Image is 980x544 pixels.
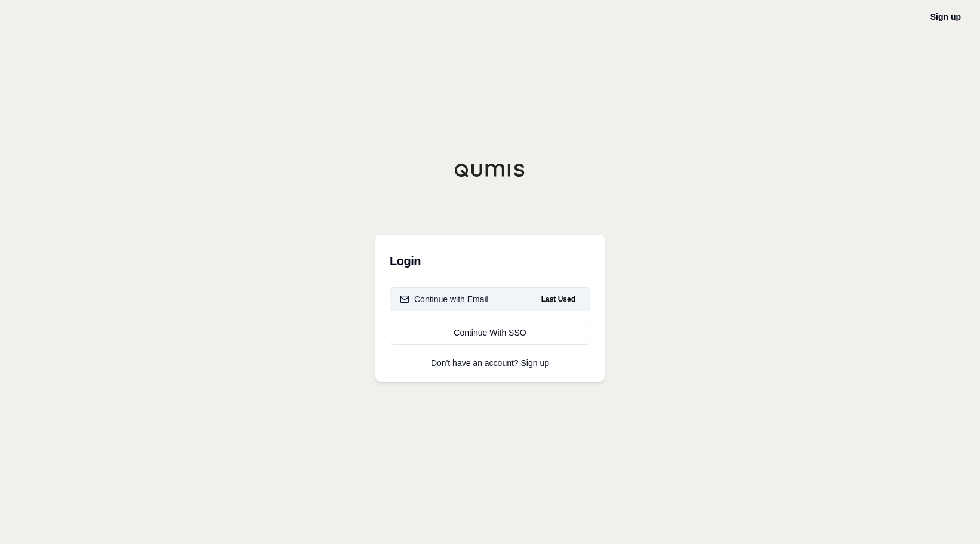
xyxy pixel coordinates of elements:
[390,249,590,273] h3: Login
[390,359,590,367] p: Don't have an account?
[521,358,549,368] a: Sign up
[390,321,590,345] a: Continue With SSO
[537,292,580,306] span: Last Used
[454,163,526,177] img: Qumis
[930,12,961,21] a: Sign up
[400,293,488,305] div: Continue with Email
[390,287,590,311] button: Continue with EmailLast Used
[400,327,580,339] div: Continue With SSO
